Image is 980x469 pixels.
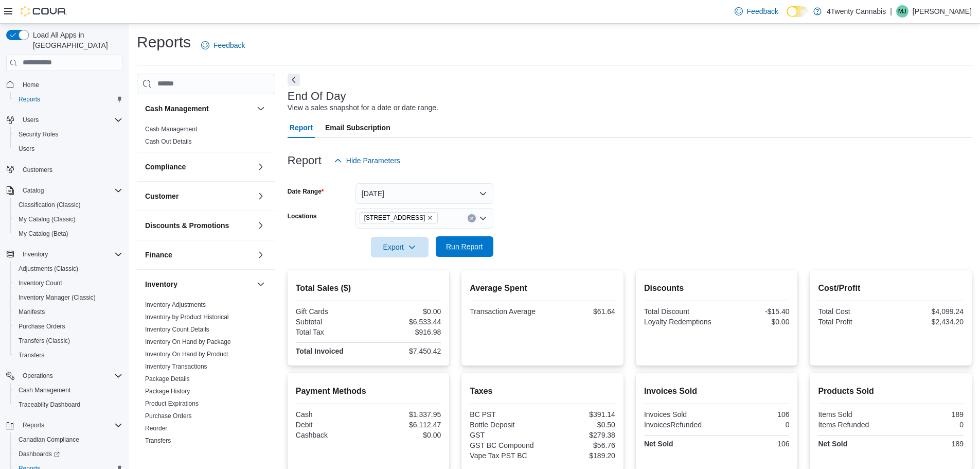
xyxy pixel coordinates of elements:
a: Purchase Orders [145,412,192,420]
span: Cash Management [145,125,197,133]
span: Users [19,114,122,126]
button: Discounts & Promotions [145,220,253,231]
h3: Customer [145,191,179,201]
span: Traceabilty Dashboard [14,398,122,411]
div: Total Tax [296,328,366,336]
div: Total Profit [818,318,888,326]
span: Transfers (Classic) [19,337,70,345]
a: Cash Out Details [145,138,192,145]
div: $391.14 [545,410,615,419]
span: Feedback [213,40,245,50]
span: Load All Apps in [GEOGRAPHIC_DATA] [29,30,122,50]
button: Cash Management [145,103,253,114]
span: Hide Parameters [346,155,400,166]
a: Manifests [14,306,49,318]
span: Inventory Count [14,277,122,289]
span: Purchase Orders [145,412,192,420]
span: Feedback [747,6,778,16]
button: Cash Management [10,383,127,397]
h2: Average Spent [470,282,615,294]
button: Inventory Count [10,276,127,290]
div: $0.00 [370,307,441,316]
button: Cash Management [255,102,267,115]
div: Inventory [137,299,275,451]
label: Date Range [288,187,324,196]
span: Operations [19,370,122,382]
span: Catalog [23,186,44,195]
button: Users [10,142,127,156]
a: Inventory Count [14,277,66,289]
div: $0.50 [545,421,615,429]
span: Customers [23,166,52,174]
span: Reports [14,93,122,106]
span: Canadian Compliance [19,436,79,444]
span: Email Subscription [325,117,390,138]
div: Bottle Deposit [470,421,540,429]
a: Cash Management [14,384,75,396]
a: Reports [14,93,44,106]
button: Transfers (Classic) [10,334,127,348]
div: 0 [719,421,789,429]
button: Customer [145,191,253,201]
div: BC PST [470,410,540,419]
a: Inventory by Product Historical [145,314,229,321]
h2: Products Sold [818,385,964,397]
span: Users [23,116,39,124]
a: Inventory On Hand by Package [145,338,231,345]
a: Traceabilty Dashboard [14,398,84,411]
span: Purchase Orders [19,322,65,331]
a: Transfers [145,437,171,444]
a: Security Roles [14,128,62,141]
span: Run Report [446,241,483,252]
div: Loyalty Redemptions [644,318,715,326]
a: Feedback [197,35,249,56]
button: Inventory [255,278,267,290]
div: Items Sold [818,410,888,419]
span: Users [14,143,122,155]
button: Home [2,77,127,92]
span: Inventory On Hand by Product [145,350,228,358]
span: Report [290,117,313,138]
span: Package History [145,387,190,395]
h2: Discounts [644,282,790,294]
a: Inventory On Hand by Product [145,351,228,358]
div: Vape Tax PST BC [470,451,540,460]
div: Invoices Sold [644,410,715,419]
span: Users [19,145,34,153]
span: MJ [898,5,906,18]
div: $1,337.95 [370,410,441,419]
span: Manifests [14,306,122,318]
button: Inventory [145,279,253,289]
a: My Catalog (Classic) [14,213,80,225]
span: My Catalog (Beta) [14,228,122,240]
h3: End Of Day [288,90,346,102]
span: Inventory Adjustments [145,301,206,309]
button: Open list of options [479,214,487,222]
button: [DATE] [355,183,493,204]
span: Operations [23,372,53,380]
span: My Catalog (Classic) [19,215,76,223]
h3: Report [288,154,322,167]
div: Cashback [296,431,366,439]
div: $189.20 [545,451,615,460]
div: 189 [893,440,964,448]
button: Inventory Manager (Classic) [10,290,127,305]
span: Reorder [145,424,167,432]
div: Mason John [896,5,908,18]
span: Export [377,237,422,257]
div: Cash Management [137,123,275,152]
span: Adjustments (Classic) [19,265,78,273]
div: $2,434.20 [893,318,964,326]
button: Transfers [10,348,127,362]
span: Adjustments (Classic) [14,263,122,275]
button: Operations [19,370,57,382]
span: Traceabilty Dashboard [19,401,80,409]
div: $6,112.47 [370,421,441,429]
span: My Catalog (Beta) [19,230,68,238]
p: [PERSON_NAME] [913,5,972,18]
h1: Reports [137,32,191,53]
div: Total Cost [818,307,888,316]
div: View a sales snapshot for a date or date range. [288,102,438,113]
span: Dashboards [14,448,122,460]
